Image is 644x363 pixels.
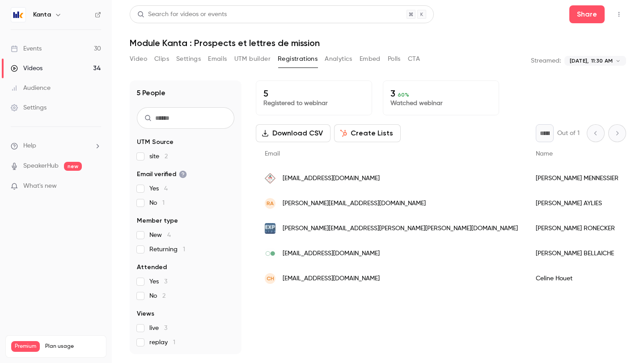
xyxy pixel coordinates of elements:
div: Settings [11,103,47,112]
span: [EMAIL_ADDRESS][DOMAIN_NAME] [283,274,380,283]
div: [PERSON_NAME] MENNESSIER [527,166,627,191]
span: Help [23,141,36,151]
span: RA [267,199,274,207]
span: [PERSON_NAME][EMAIL_ADDRESS][DOMAIN_NAME] [283,199,426,208]
h6: Kanta [33,10,51,19]
h1: 5 People [137,88,165,98]
img: esther-cse.com [265,223,275,234]
span: 3 [164,325,167,331]
iframe: Noticeable Trigger [90,182,101,190]
div: Videos [11,64,42,73]
div: [PERSON_NAME] BELLAICHE [527,241,627,266]
span: Email [265,151,280,157]
span: Yes [149,184,168,193]
button: Clips [154,52,169,66]
span: [DATE], [570,57,589,65]
img: motec-expertise.com [265,248,275,259]
span: 4 [167,232,171,238]
span: UTM Source [137,138,174,147]
img: Kanta [11,8,25,22]
span: 3 [164,279,167,285]
span: Name [536,151,553,157]
button: Video [130,52,147,66]
span: Email verified [137,170,187,179]
span: Returning [149,245,185,254]
span: [EMAIL_ADDRESS][DOMAIN_NAME] [283,249,380,258]
span: Yes [149,277,167,286]
button: Polls [388,52,401,66]
span: 1 [162,200,165,206]
span: No [149,198,165,207]
button: Share [569,5,605,23]
button: CTA [408,52,420,66]
h1: Module Kanta : Prospects et lettres de mission [130,38,626,48]
span: 2 [162,293,165,299]
button: Top Bar Actions [612,7,626,21]
span: Member type [137,216,178,225]
div: Audience [11,84,51,93]
span: What's new [23,181,57,191]
span: Plan usage [45,343,101,350]
button: Create Lists [334,124,401,142]
button: Settings [176,52,201,66]
li: help-dropdown-opener [11,141,101,151]
div: Celine Houet [527,266,627,291]
span: New [149,231,171,240]
p: Streamed: [531,56,561,65]
span: 60 % [398,92,409,98]
a: SpeakerHub [23,161,59,171]
span: CH [267,274,274,283]
span: Attended [137,263,167,272]
button: Analytics [325,52,352,66]
span: 4 [164,186,168,192]
span: 1 [183,246,185,253]
div: Search for videos or events [137,10,227,19]
button: UTM builder [234,52,271,66]
span: site [149,152,168,161]
p: Watched webinar [390,99,491,108]
span: Views [137,309,154,318]
span: Premium [11,341,40,352]
span: [PERSON_NAME][EMAIL_ADDRESS][PERSON_NAME][PERSON_NAME][DOMAIN_NAME] [283,224,518,233]
span: 11:30 AM [591,57,613,65]
button: Emails [208,52,227,66]
button: Embed [360,52,381,66]
div: [PERSON_NAME] AYLIES [527,191,627,216]
span: replay [149,338,175,347]
span: No [149,291,165,300]
span: 2 [165,153,168,160]
p: Registered to webinar [263,99,364,108]
span: [EMAIL_ADDRESS][DOMAIN_NAME] [283,174,380,183]
p: 5 [263,88,364,99]
p: 3 [390,88,491,99]
img: cabinetboutin.fr [265,173,275,184]
button: Download CSV [256,124,330,142]
button: Registrations [278,52,318,66]
div: Events [11,44,42,53]
div: [PERSON_NAME] RONECKER [527,216,627,241]
span: new [64,162,82,171]
span: live [149,324,167,333]
p: Out of 1 [557,129,580,138]
span: 1 [173,339,175,346]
